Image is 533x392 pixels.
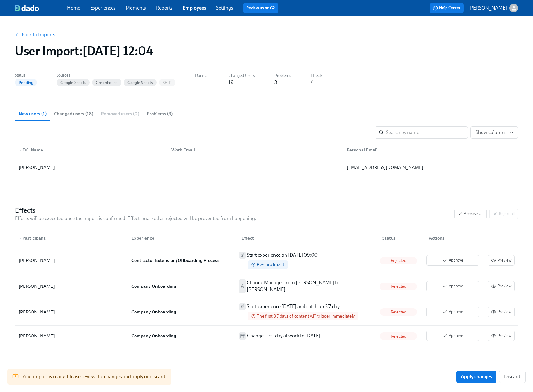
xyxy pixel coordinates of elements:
a: Review us on G2 [246,5,275,11]
span: Preview [491,333,511,339]
label: Effects [311,72,322,79]
div: Actions [426,234,483,242]
span: Discard [504,374,520,380]
div: Personal Email [342,144,517,156]
button: Help Center [430,3,464,13]
span: Preview [491,309,511,315]
span: ▲ [19,237,22,240]
span: The first 37 days of content will trigger immediately [255,313,355,319]
span: Pending [15,80,37,85]
span: Rejected [387,334,410,339]
span: Approve all [458,211,483,217]
div: 19 [229,79,234,86]
span: Preview [491,257,511,264]
button: Back to Imports [11,29,60,41]
p: [PERSON_NAME] [469,5,507,11]
span: Enroll to experience [239,252,246,259]
div: [PERSON_NAME] [16,164,167,171]
a: Reports [156,5,173,11]
div: Effect [239,234,377,242]
div: Status [380,234,424,242]
button: Approve [426,281,479,291]
strong: Company Onboarding [131,309,176,315]
h4: Effects [15,206,256,215]
a: Settings [216,5,233,11]
div: Effect [237,232,377,244]
div: ▲Full Name [16,144,167,156]
div: [PERSON_NAME]Company OnboardingChange Manager from [PERSON_NAME] to [PERSON_NAME]RejectedApproveP... [15,274,518,298]
span: Approve [430,333,476,339]
button: Preview [488,307,515,317]
button: [PERSON_NAME] [469,4,518,12]
img: dado [15,5,39,11]
span: Approve [430,257,476,264]
span: New users (1) [19,110,47,117]
button: Preview [488,331,515,341]
span: Help Center [433,5,460,11]
div: Your import is ready. Please review the changes and apply or discard. [22,371,167,383]
div: Personal Email [344,146,517,154]
a: Experiences [90,5,116,11]
p: Effects will be executed once the import is confirmed. Effects marked as rejected will be prevent... [15,215,256,222]
div: Experience [129,234,237,242]
div: Full Name [16,146,167,154]
button: Show columns [470,126,518,139]
div: [PERSON_NAME] [19,257,124,264]
div: Status [377,232,424,244]
span: Google Sheets [124,80,157,85]
span: ▲ [19,149,22,152]
button: Discard [499,371,526,383]
span: Approve [430,283,476,289]
input: Search by name [386,126,468,139]
a: Employees [183,5,206,11]
span: Changed users (18) [54,110,93,117]
span: Preview [491,283,511,289]
span: Change anchor date [239,332,246,339]
strong: Contractor Extension/Offboarding Process [131,258,220,263]
span: Change supporting actor [239,279,246,293]
div: Work Email [169,146,342,154]
div: Actions [424,232,483,244]
label: Changed Users [229,72,255,79]
strong: Company Onboarding [131,333,176,339]
p: Start experience [DATE] and catch up 37 days [247,303,342,310]
button: Approve [426,255,479,266]
span: Rejected [387,258,410,263]
div: [PERSON_NAME]Contractor Extension/Offboarding ProcessStart experience on [DATE] 09:00Re-enrollmen... [15,247,518,274]
div: 4 [311,79,313,86]
button: Apply changes [456,371,496,383]
span: Re-enrollment [255,262,284,268]
span: Rejected [387,310,410,314]
span: Rejected [387,284,410,289]
button: Review us on G2 [243,3,278,13]
h1: User Import : [DATE] 12:04 [15,43,153,58]
label: Status [15,72,37,79]
a: Home [67,5,80,11]
div: [PERSON_NAME] [19,332,124,340]
label: Done at [195,72,209,79]
span: Google Sheets [57,80,90,85]
p: Change First day at work to [DATE] [247,332,320,339]
button: Preview [488,281,515,291]
span: Enroll to experience [239,303,246,310]
div: Work Email [167,144,342,156]
button: Approve all [454,209,487,219]
span: Apply changes [461,374,492,380]
div: [EMAIL_ADDRESS][DOMAIN_NAME] [344,164,517,171]
div: Participant [16,234,127,242]
a: dado [15,5,67,11]
a: Back to Imports [22,32,55,38]
span: Show columns [476,129,513,136]
span: SFTP [159,80,175,85]
span: Approve [430,309,476,315]
div: - [195,79,197,86]
label: Sources [57,72,175,79]
button: Approve [426,307,479,317]
div: [PERSON_NAME]Company OnboardingChange First day at work to [DATE]RejectedApprovePreview [15,326,518,346]
span: Problems (3) [147,110,173,117]
div: ▲Participant [16,232,127,244]
strong: Company Onboarding [131,283,176,289]
p: Start experience on [DATE] 09:00 [247,252,318,259]
button: Approve [426,331,479,341]
div: [PERSON_NAME] [19,282,124,290]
